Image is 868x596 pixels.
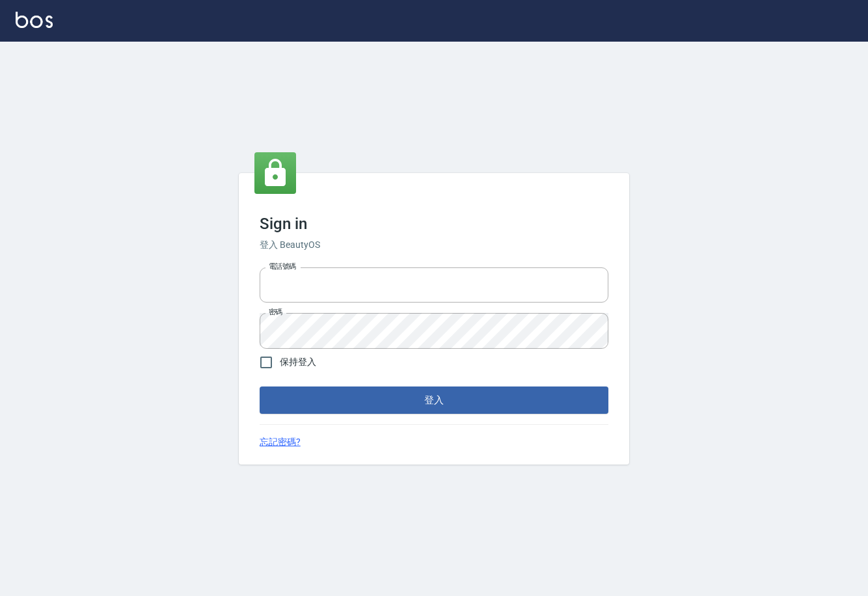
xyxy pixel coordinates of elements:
[269,262,296,271] label: 電話號碼
[16,12,53,28] img: Logo
[280,355,316,369] span: 保持登入
[260,238,608,252] h6: 登入 BeautyOS
[269,307,282,317] label: 密碼
[260,386,608,414] button: 登入
[260,215,608,233] h3: Sign in
[260,435,301,449] a: 忘記密碼?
